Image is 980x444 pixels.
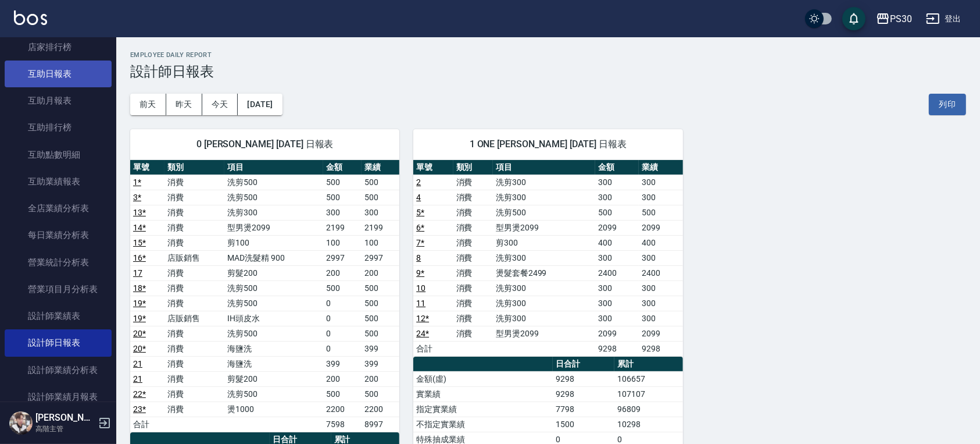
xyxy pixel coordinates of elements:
a: 店家排行榜 [5,34,112,61]
td: 300 [639,311,682,326]
td: 剪髮200 [224,265,323,280]
td: 0 [323,341,361,356]
td: 海鹽洗 [224,341,323,356]
th: 累計 [614,357,683,372]
td: 合計 [413,341,453,356]
td: 200 [323,265,361,280]
td: 2200 [362,402,400,417]
td: 500 [362,190,400,205]
td: 消費 [164,190,224,205]
td: 300 [595,280,639,296]
td: 399 [323,356,361,371]
td: 消費 [453,190,493,205]
td: 消費 [453,205,493,220]
a: 21 [133,374,142,383]
th: 項目 [493,160,595,175]
td: 洗剪500 [224,296,323,311]
td: 2400 [595,265,639,280]
h2: Employee Daily Report [130,51,966,59]
th: 單號 [130,160,164,175]
button: [DATE] [238,94,282,115]
td: 店販銷售 [164,250,224,265]
td: 消費 [164,341,224,356]
td: 消費 [164,205,224,220]
button: 登出 [921,8,966,30]
td: 0 [323,296,361,311]
a: 8 [416,253,421,262]
a: 17 [133,268,142,278]
button: 今天 [202,94,238,115]
td: 300 [595,311,639,326]
td: 洗剪300 [493,296,595,311]
a: 營業項目月分析表 [5,276,112,303]
a: 互助日報表 [5,61,112,87]
td: 500 [323,280,361,296]
td: 300 [639,175,682,190]
td: 消費 [164,356,224,371]
td: 2099 [595,220,639,235]
td: 300 [639,250,682,265]
td: 消費 [453,175,493,190]
td: 300 [362,205,400,220]
td: 剪300 [493,235,595,250]
td: 合計 [130,417,164,432]
a: 設計師日報表 [5,329,112,356]
td: 300 [595,175,639,190]
th: 金額 [323,160,361,175]
td: 型男燙2099 [493,220,595,235]
td: 7598 [323,417,361,432]
td: 消費 [164,220,224,235]
a: 互助月報表 [5,87,112,114]
th: 日合計 [553,357,614,372]
td: IH頭皮水 [224,311,323,326]
td: 2200 [323,402,361,417]
th: 單號 [413,160,453,175]
td: 96809 [614,402,683,417]
td: 9298 [553,386,614,402]
td: 2997 [362,250,400,265]
td: 洗剪500 [224,190,323,205]
td: 2997 [323,250,361,265]
td: 400 [595,235,639,250]
a: 設計師業績月報表 [5,383,112,410]
button: PS30 [871,7,917,31]
a: 11 [416,299,425,308]
th: 類別 [453,160,493,175]
td: 500 [362,326,400,341]
td: 2199 [362,220,400,235]
td: 500 [362,175,400,190]
td: 9298 [639,341,682,356]
td: 洗剪300 [493,311,595,326]
td: 300 [595,250,639,265]
td: 200 [362,371,400,386]
td: 300 [595,296,639,311]
td: 399 [362,341,400,356]
button: save [842,7,865,30]
th: 項目 [224,160,323,175]
a: 每日業績分析表 [5,222,112,248]
td: 實業績 [413,386,553,402]
div: PS30 [890,12,912,26]
td: 消費 [453,326,493,341]
td: 洗剪500 [493,205,595,220]
img: Person [9,411,33,435]
td: 500 [639,205,682,220]
td: 型男燙2099 [493,326,595,341]
td: 300 [639,190,682,205]
td: 海鹽洗 [224,356,323,371]
td: 0 [323,311,361,326]
a: 營業統計分析表 [5,249,112,276]
td: 消費 [164,386,224,402]
td: 500 [362,296,400,311]
td: 消費 [164,326,224,341]
a: 設計師業績表 [5,303,112,329]
td: 剪髮200 [224,371,323,386]
td: 500 [362,280,400,296]
td: 消費 [453,311,493,326]
a: 4 [416,193,421,202]
td: 洗剪300 [224,205,323,220]
td: 300 [595,190,639,205]
td: 洗剪500 [224,280,323,296]
td: 剪100 [224,235,323,250]
img: Logo [14,10,47,25]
